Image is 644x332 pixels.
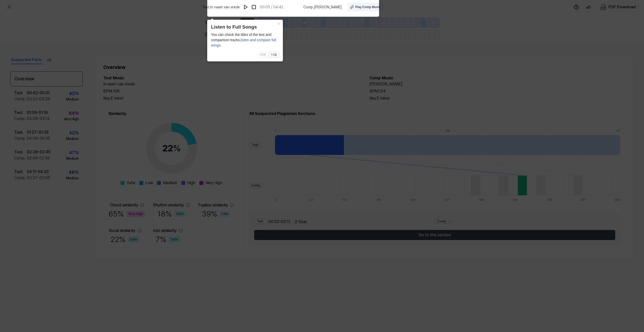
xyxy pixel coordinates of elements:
[275,20,283,27] button: Close
[211,32,279,48] div: You can check the titles of the test and comparison tracks,
[211,38,276,47] span: listen and compare full songs.
[269,52,279,58] button: 다음
[260,5,283,10] div: 00:00 / 04:42
[243,5,248,10] img: play
[303,5,342,10] span: Comp . [PERSON_NAME]
[348,3,384,11] button: Play Comp Music
[211,23,279,31] header: Listen to Full Songs
[355,5,381,9] div: Play Comp Music
[202,5,240,10] span: Test . In naam van vrede
[251,5,256,10] img: stop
